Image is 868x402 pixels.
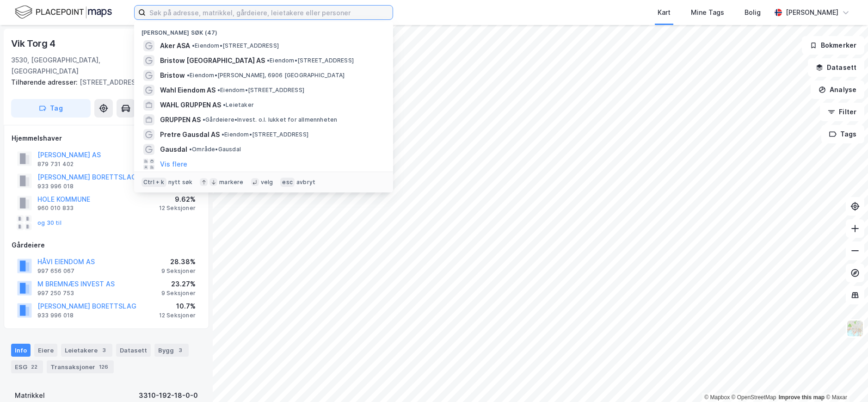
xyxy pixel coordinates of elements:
[786,7,838,18] div: [PERSON_NAME]
[846,320,864,337] img: Z
[217,87,220,93] span: •
[223,101,226,108] span: •
[159,312,196,319] div: 12 Seksjoner
[12,133,201,144] div: Hjemmelshaver
[37,312,74,319] div: 933 996 018
[808,58,864,77] button: Datasett
[261,179,273,186] div: velg
[15,4,112,20] img: logo.f888ab2527a4732fd821a326f86c7f29.svg
[11,36,57,51] div: Vik Torg 4
[732,394,776,401] a: OpenStreetMap
[160,85,215,96] span: Wahl Eiendom AS
[37,161,74,168] div: 879 731 402
[139,390,198,401] div: 3310-192-18-0-0
[11,55,163,77] div: 3530, [GEOGRAPHIC_DATA], [GEOGRAPHIC_DATA]
[160,99,221,111] span: WAHL GRUPPEN AS
[187,72,190,79] span: •
[168,179,193,186] div: nytt søk
[146,6,393,19] input: Søk på adresse, matrikkel, gårdeiere, leietakere eller personer
[116,344,151,357] div: Datasett
[160,55,265,66] span: Bristow [GEOGRAPHIC_DATA] AS
[154,344,189,357] div: Bygg
[159,301,196,312] div: 10.7%
[280,178,295,187] div: esc
[821,125,864,143] button: Tags
[12,240,201,251] div: Gårdeiere
[745,7,761,18] div: Bolig
[160,129,220,140] span: Pretre Gausdal AS
[134,22,393,38] div: [PERSON_NAME] søk (47)
[11,77,194,88] div: [STREET_ADDRESS]
[691,7,724,18] div: Mine Tags
[160,159,187,170] button: Vis flere
[37,183,74,190] div: 933 996 018
[176,346,185,355] div: 3
[658,7,671,18] div: Kart
[222,131,224,138] span: •
[29,362,39,371] div: 22
[161,256,196,267] div: 28.38%
[704,394,730,401] a: Mapbox
[192,42,279,49] span: Eiendom • [STREET_ADDRESS]
[161,290,196,297] div: 9 Seksjoner
[160,144,187,155] span: Gausdal
[189,146,192,153] span: •
[192,42,195,49] span: •
[160,70,185,81] span: Bristow
[222,131,308,138] span: Eiendom • [STREET_ADDRESS]
[779,394,825,401] a: Improve this map
[34,344,57,357] div: Eiere
[37,267,74,275] div: 997 656 067
[160,114,201,125] span: GRUPPEN AS
[203,116,337,124] span: Gårdeiere • Invest. o.l. lukket for allmennheten
[822,358,868,402] div: Kontrollprogram for chat
[11,344,31,357] div: Info
[11,360,43,373] div: ESG
[267,57,354,64] span: Eiendom • [STREET_ADDRESS]
[37,204,74,212] div: 960 010 833
[159,204,196,212] div: 12 Seksjoner
[217,87,304,94] span: Eiendom • [STREET_ADDRESS]
[161,278,196,290] div: 23.27%
[142,178,166,187] div: Ctrl + k
[203,116,205,123] span: •
[189,146,241,153] span: Område • Gausdal
[47,360,114,373] div: Transaksjoner
[219,179,243,186] div: markere
[161,267,196,275] div: 9 Seksjoner
[97,362,110,371] div: 126
[11,99,91,118] button: Tag
[187,72,345,79] span: Eiendom • [PERSON_NAME], 6906 [GEOGRAPHIC_DATA]
[811,80,864,99] button: Analyse
[802,36,864,55] button: Bokmerker
[37,290,74,297] div: 997 250 753
[61,344,112,357] div: Leietakere
[15,390,45,401] div: Matrikkel
[822,358,868,402] iframe: Chat Widget
[160,40,190,51] span: Aker ASA
[267,57,270,64] span: •
[99,346,109,355] div: 3
[296,179,315,186] div: avbryt
[11,78,80,86] span: Tilhørende adresser:
[159,194,196,205] div: 9.62%
[820,103,864,121] button: Filter
[223,101,254,109] span: Leietaker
